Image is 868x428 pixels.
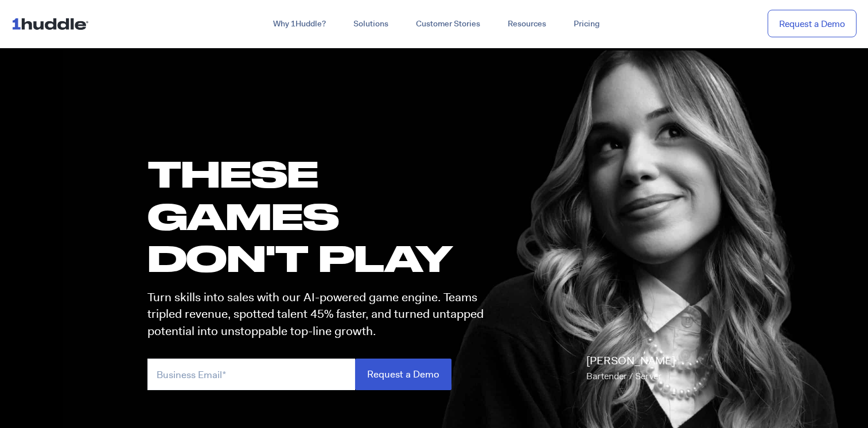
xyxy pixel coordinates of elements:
a: Request a Demo [768,10,857,38]
a: Pricing [560,14,613,34]
p: Turn skills into sales with our AI-powered game engine. Teams tripled revenue, spotted talent 45%... [147,289,494,340]
p: [PERSON_NAME] [586,353,675,385]
h1: these GAMES DON'T PLAY [147,153,494,279]
input: Request a Demo [355,359,451,390]
input: Business Email* [147,359,355,390]
img: ... [11,13,94,34]
a: Resources [494,14,560,34]
a: Why 1Huddle? [259,14,340,34]
span: Bartender / Server [586,370,661,382]
a: Customer Stories [402,14,494,34]
a: Solutions [340,14,402,34]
